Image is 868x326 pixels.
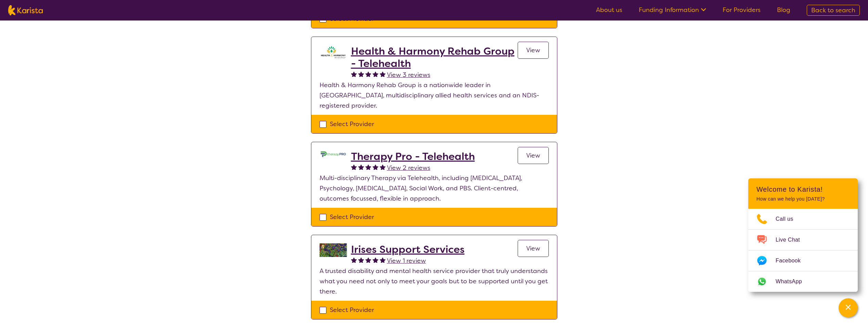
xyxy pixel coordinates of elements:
img: fullstar [380,257,386,263]
span: Live Chat [776,235,808,245]
img: bveqlmrdxdvqu3rwwcov.jpg [320,243,347,257]
button: Channel Menu [839,298,858,317]
img: lehxprcbtunjcwin5sb4.jpg [320,150,347,158]
img: fullstar [380,71,386,77]
span: Back to search [811,6,855,14]
img: fullstar [351,164,357,170]
a: About us [596,6,622,14]
span: View 2 reviews [387,164,430,172]
p: Health & Harmony Rehab Group is a nationwide leader in [GEOGRAPHIC_DATA], multidisciplinary allie... [320,80,549,111]
h2: Welcome to Karista! [756,185,850,193]
img: fullstar [351,257,357,263]
a: Funding Information [639,6,706,14]
span: Facebook [776,256,809,266]
img: fullstar [358,257,364,263]
a: View [518,42,549,59]
span: View 1 review [387,257,426,265]
span: Call us [776,214,802,224]
img: fullstar [365,164,371,170]
a: Therapy Pro - Telehealth [351,150,475,163]
a: For Providers [723,6,761,14]
img: Karista logo [8,5,43,15]
img: fullstar [358,71,364,77]
a: View 3 reviews [387,70,430,80]
img: fullstar [373,164,378,170]
img: ztak9tblhgtrn1fit8ap.png [320,45,347,59]
a: View 2 reviews [387,163,430,173]
img: fullstar [365,257,371,263]
span: View [526,151,540,160]
a: View 1 review [387,256,426,266]
a: Web link opens in a new tab. [748,271,858,292]
a: Health & Harmony Rehab Group - Telehealth [351,45,518,70]
a: Blog [777,6,790,14]
img: fullstar [351,71,357,77]
p: A trusted disability and mental health service provider that truly understands what you need not ... [320,266,549,297]
img: fullstar [373,71,378,77]
a: Irises Support Services [351,243,465,256]
ul: Choose channel [748,209,858,292]
p: How can we help you [DATE]? [756,196,850,202]
a: Back to search [807,5,860,16]
a: View [518,240,549,257]
span: View [526,46,540,54]
div: Channel Menu [748,178,858,292]
span: View [526,244,540,253]
p: Multi-disciplinary Therapy via Telehealth, including [MEDICAL_DATA], Psychology, [MEDICAL_DATA], ... [320,173,549,204]
span: View 3 reviews [387,71,430,79]
a: View [518,147,549,164]
img: fullstar [373,257,378,263]
img: fullstar [365,71,371,77]
img: fullstar [380,164,386,170]
img: fullstar [358,164,364,170]
span: WhatsApp [776,276,810,287]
